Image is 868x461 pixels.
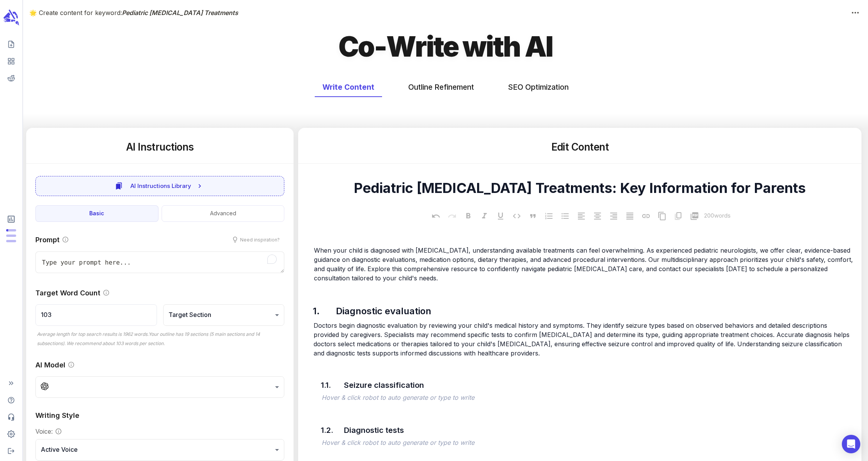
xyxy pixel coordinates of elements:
span: Help Center [3,393,19,407]
span: Adjust your account settings [3,427,19,441]
h1: Co-Write with AI [339,28,553,65]
div: Open Intercom Messenger [842,435,860,453]
p: 200 words [704,211,731,220]
span: View your content dashboard [3,54,19,68]
div: Diagnostic tests [342,422,810,438]
p: 🌟 Create content for keyword: [29,8,849,17]
span: Posts: 1 of 5 monthly posts used [6,229,16,231]
span: Output Tokens: 0 of 120,000 monthly tokens used. These limits are based on the last model you use... [6,235,16,237]
p: Writing Style [35,410,79,421]
span: Expand Sidebar [3,376,19,390]
button: Advanced [162,205,285,222]
span: Average length for top search results is 1962 words. Your outline has 19 sections (5 main section... [37,331,260,346]
span: Pediatric [MEDICAL_DATA] Treatments [122,9,238,17]
div: 1.2.Diagnostic testsHover & click robot to auto generate or type to write [320,407,855,449]
button: SEO Optimization [500,77,576,97]
div: 1. [312,302,330,320]
button: Write Content [315,77,382,97]
div: 1.1. [320,377,338,393]
p: Prompt [35,235,60,245]
div: Seizure classification [342,377,810,393]
span: Input Tokens: 0 of 960,000 monthly tokens used. These limits are based on the last model you used... [6,240,16,242]
p: Voice: [35,427,53,436]
span: Create new content [3,37,19,51]
button: Outline Refinement [401,77,482,97]
p: AI Model [35,360,65,370]
p: Target Word Count [35,288,100,298]
span: View your Reddit Intelligence add-on dashboard [3,71,19,85]
div: 1.1.Seizure classificationHover & click robot to auto generate or type to write [320,362,855,404]
div: Active Voice [35,439,284,461]
button: AI Instructions Library [35,176,284,196]
svg: Select the predominent voice of the generated content. Active voice is more direct and engaging. ... [55,428,62,435]
textarea: To enrich screen reader interactions, please activate Accessibility in Grammarly extension settings [35,251,284,273]
input: Type # of words [35,304,157,326]
span: AI Instructions Library [130,181,191,191]
svg: Provide instructions to the AI on how to write the target section. The more specific the prompt, ... [62,236,69,243]
div: Diagnostic evaluation [334,302,810,320]
div: 1.2. [320,422,338,438]
span: When your child is diagnosed with [MEDICAL_DATA], understanding available treatments can feel ove... [314,246,855,282]
h5: AI Instructions [35,140,284,154]
div: Target Section [163,304,285,326]
span: Doctors begin diagnostic evaluation by reviewing your child's medical history and symptoms. They ... [314,322,851,357]
span: Logout [3,444,19,458]
button: Need inspiration? [228,234,284,245]
span: Contact Support [3,410,19,424]
h5: Edit Content [307,140,852,154]
button: Basic [35,205,159,222]
textarea: Pediatric [MEDICAL_DATA] Treatments: Key Information for Parents [304,179,855,196]
span: View Subscription & Usage [3,211,19,227]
